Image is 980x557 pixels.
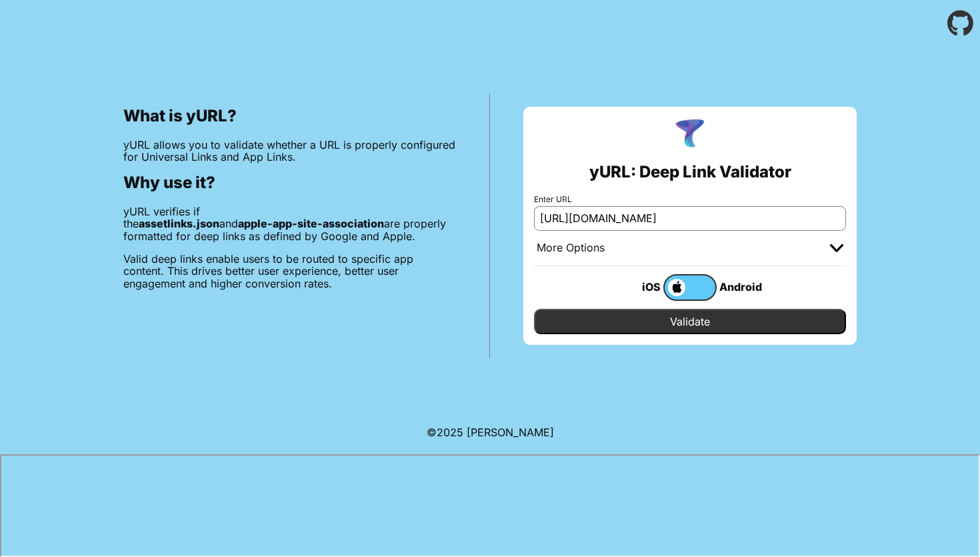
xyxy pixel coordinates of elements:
p: yURL verifies if the and are properly formatted for deep links as defined by Google and Apple. [123,205,456,242]
p: yURL allows you to validate whether a URL is properly configured for Universal Links and App Links. [123,139,456,163]
img: yURL Logo [673,117,707,152]
div: Android [717,278,770,296]
a: Michael Ibragimchayev's Personal Site [467,426,554,439]
span: 2025 [437,426,463,439]
h2: Why use it? [123,173,456,192]
label: Enter URL [534,195,846,204]
input: Validate [534,309,846,334]
div: More Options [537,241,605,255]
p: Valid deep links enable users to be routed to specific app content. This drives better user exper... [123,253,456,290]
b: assetlinks.json [139,217,219,230]
input: e.g. https://app.chayev.com/xyx [534,206,846,230]
b: apple-app-site-association [238,217,384,230]
div: iOS [610,278,663,296]
footer: © [427,410,554,454]
h2: yURL: Deep Link Validator [589,163,791,181]
h2: What is yURL? [123,107,456,125]
img: chevron [830,244,843,252]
